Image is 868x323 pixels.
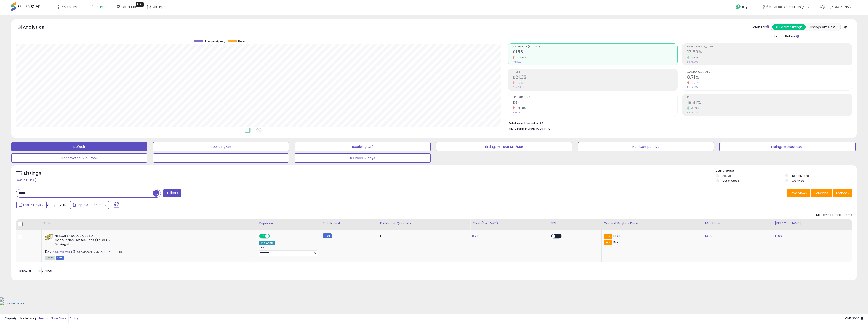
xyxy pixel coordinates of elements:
span: Ordered Items [513,96,677,99]
span: OFF [269,234,276,238]
button: Save View [787,189,810,197]
a: Hi [PERSON_NAME] [820,5,856,15]
p: Listing States: [716,169,856,173]
button: Sep-03 - Sep-09 [70,201,109,209]
span: DataHub [122,5,136,9]
div: [PERSON_NAME] [775,221,850,226]
div: Totals For [752,25,769,29]
span: All listings currently available for purchase on Amazon [45,256,55,260]
button: 1 [153,153,289,163]
button: Deactivated & In Stock [11,153,147,163]
span: Revenue (prev) [205,40,225,43]
div: ASIN: [45,234,253,259]
button: 0 Orders 7 days [295,153,431,163]
a: 19.99 [775,234,782,238]
h5: Listings [24,170,41,177]
small: Prev: 19 [513,111,520,114]
button: Columns [811,189,832,197]
span: Profit [513,71,677,73]
div: Win BuyBox [259,241,275,245]
span: N/A [544,126,550,131]
div: Include Returns [767,34,805,39]
span: Last 7 Days [23,203,41,207]
div: Fulfillment [323,221,376,226]
div: Title [43,221,255,226]
span: ON [260,234,266,238]
button: Repricing On [153,142,289,151]
span: Listings [94,5,106,9]
span: Compared to: [47,203,68,207]
label: Active [722,174,731,178]
div: 1 [380,234,467,238]
span: All Sales Distribution [GEOGRAPHIC_DATA] [769,5,810,9]
div: Clear All Filters [16,178,36,182]
small: Prev: 16.01% [687,111,698,114]
b: NESCAFE? DOLCE GUSTO Cappuccino Coffee Pods (Total 45 Servings) [55,234,110,248]
small: 23.74% [689,107,699,110]
small: -75.17% [689,81,700,85]
small: Prev: £224 [513,60,523,63]
div: Repricing [259,221,319,226]
small: FBA [604,240,612,245]
div: Current Buybox Price [604,221,701,226]
small: -29.34% [515,56,526,59]
li: £8 [508,120,849,126]
button: Last 7 Days [16,201,47,209]
small: FBM [323,233,332,238]
div: EFN [551,221,600,226]
button: Listings With Cost [806,24,839,30]
small: Prev: 2.86% [687,86,698,88]
span: | SKU: AMAZON_9.75_23.49_42__7048 [71,250,122,254]
span: 14.68 [613,234,621,238]
div: Tooltip anchor [136,2,144,7]
span: 15.41 [613,240,620,244]
label: Archived [792,179,804,183]
span: ROI [687,96,852,99]
span: Sep-03 - Sep-09 [77,203,104,207]
label: Deactivated [792,174,809,178]
span: Profit [PERSON_NAME] [687,46,852,48]
span: Avg. Buybox Share [687,71,852,73]
button: Filters [163,189,181,197]
button: Actions [833,189,852,197]
label: Out of Stock [722,179,739,183]
h2: 19.81% [687,100,852,106]
button: All Selected Listings [772,24,806,30]
div: Displaying 1 to 1 of 1 items [816,213,852,217]
span: Show: entries [19,268,52,273]
div: Min Price [705,221,771,226]
h2: £21.32 [513,75,677,81]
img: 41J7XWeOEBL._SL40_.jpg [45,234,54,241]
h2: £158 [513,49,677,56]
a: 13.99 [705,234,712,238]
div: Preset: [259,246,317,256]
small: FBA [604,234,612,239]
a: 8.28 [472,234,479,238]
h2: 13 [513,100,677,106]
div: Cost (Exc. VAT) [472,221,547,226]
h2: 0.71% [687,75,852,81]
button: Listings without Cost [719,142,856,151]
small: Prev: 11.26% [687,60,698,63]
span: OFF [555,234,563,238]
i: Get Help [735,4,741,10]
span: FBM [56,256,64,260]
button: Default [11,142,147,151]
button: Non Competitive [578,142,714,151]
button: Repricing Off [295,142,431,151]
span: Net Revenue (Exc. VAT) [513,46,677,48]
span: Columns [814,191,828,195]
b: Short Term Storage Fees: [508,127,544,130]
small: -31.58% [515,107,526,110]
b: Total Inventory Value: [508,121,539,125]
small: Prev: £25.18 [513,86,524,88]
span: Revenue [238,40,250,43]
small: -15.33% [515,81,526,85]
a: B013W8QZQE [54,250,71,254]
div: Fulfillable Quantity [380,221,468,226]
a: Help [732,1,756,15]
span: Help [742,5,748,9]
h2: 13.50% [687,49,852,56]
small: 19.89% [689,56,699,59]
span: Hi [PERSON_NAME] [826,5,853,9]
